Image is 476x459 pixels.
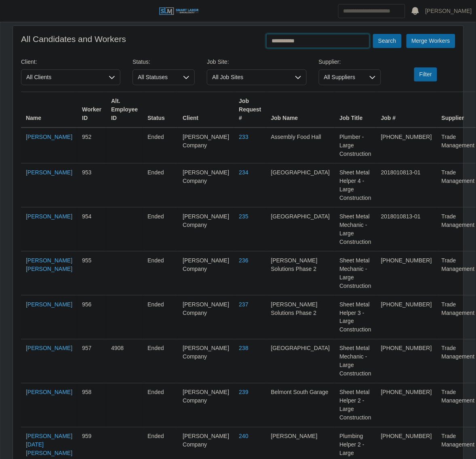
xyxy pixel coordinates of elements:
[376,384,437,428] td: [PHONE_NUMBER]
[178,92,234,128] th: Client
[266,384,335,428] td: Belmont South Garage
[376,296,437,340] td: [PHONE_NUMBER]
[77,296,106,340] td: 956
[376,92,437,128] th: Job #
[26,257,72,272] a: [PERSON_NAME] [PERSON_NAME]
[133,58,150,66] label: Status:
[143,163,178,207] td: ended
[143,92,178,128] th: Status
[335,163,376,207] td: Sheet Metal Helper 4 - Large Construction
[335,128,376,163] td: Plumber - Large Construction
[239,134,248,140] a: 233
[178,384,234,428] td: [PERSON_NAME] Company
[207,58,229,66] label: Job Site:
[319,58,341,66] label: Supplier:
[207,70,290,85] span: All Job Sites
[376,128,437,163] td: [PHONE_NUMBER]
[335,252,376,296] td: Sheet Metal Mechanic - Large Construction
[77,207,106,252] td: 954
[178,340,234,384] td: [PERSON_NAME] Company
[266,340,335,384] td: [GEOGRAPHIC_DATA]
[106,92,143,128] th: Alt. Employee ID
[143,128,178,163] td: ended
[376,252,437,296] td: [PHONE_NUMBER]
[77,384,106,428] td: 958
[133,70,178,85] span: All Statuses
[77,128,106,163] td: 952
[335,384,376,428] td: Sheet Metal Helper 2 - Large Construction
[143,207,178,252] td: ended
[143,252,178,296] td: ended
[266,128,335,163] td: Assembly Food Hall
[26,389,72,396] a: [PERSON_NAME]
[178,252,234,296] td: [PERSON_NAME] Company
[376,163,437,207] td: 2018010813-01
[266,92,335,128] th: Job Name
[178,296,234,340] td: [PERSON_NAME] Company
[77,92,106,128] th: Worker ID
[178,163,234,207] td: [PERSON_NAME] Company
[77,252,106,296] td: 955
[335,296,376,340] td: Sheet Metal Helper 3 - Large Construction
[266,296,335,340] td: [PERSON_NAME] Solutions Phase 2
[21,92,77,128] th: Name
[414,67,437,82] button: Filter
[239,257,248,264] a: 236
[21,70,104,85] span: All Clients
[178,207,234,252] td: [PERSON_NAME] Company
[26,169,72,176] a: [PERSON_NAME]
[376,207,437,252] td: 2018010813-01
[26,213,72,220] a: [PERSON_NAME]
[26,134,72,140] a: [PERSON_NAME]
[77,340,106,384] td: 957
[376,340,437,384] td: [PHONE_NUMBER]
[239,389,248,396] a: 239
[143,296,178,340] td: ended
[239,301,248,308] a: 237
[335,207,376,252] td: Sheet Metal Mechanic - Large Construction
[143,384,178,428] td: ended
[234,92,266,128] th: Job Request #
[21,58,37,66] label: Client:
[266,207,335,252] td: [GEOGRAPHIC_DATA]
[239,433,248,440] a: 240
[239,345,248,352] a: 238
[335,340,376,384] td: Sheet Metal Mechanic - Large Construction
[319,70,364,85] span: All Suppliers
[26,345,72,352] a: [PERSON_NAME]
[266,163,335,207] td: [GEOGRAPHIC_DATA]
[239,169,248,176] a: 234
[26,301,72,308] a: [PERSON_NAME]
[335,92,376,128] th: Job Title
[21,34,126,44] h4: All Candidates and Workers
[159,7,199,16] img: SLM Logo
[178,128,234,163] td: [PERSON_NAME] Company
[239,213,248,220] a: 235
[77,163,106,207] td: 953
[338,4,405,18] input: Search
[425,7,472,15] a: [PERSON_NAME]
[266,252,335,296] td: [PERSON_NAME] Solutions Phase 2
[106,340,143,384] td: 4908
[373,34,401,48] button: Search
[143,340,178,384] td: ended
[406,34,455,48] button: Merge Workers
